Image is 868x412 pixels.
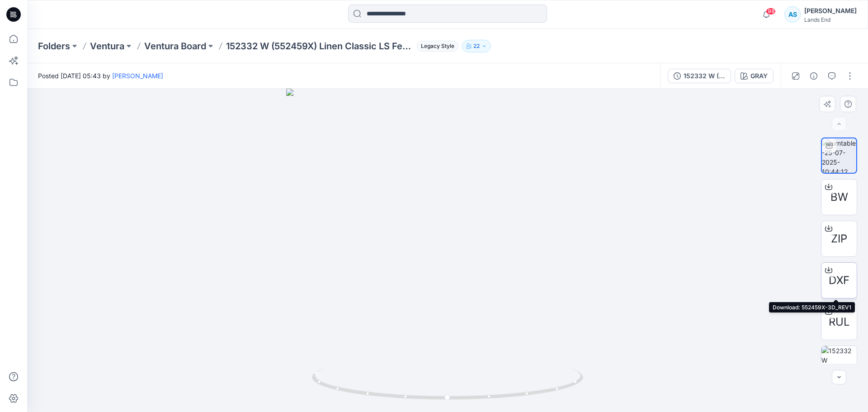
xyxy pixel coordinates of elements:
[807,69,821,83] button: Details
[829,272,849,289] span: DXF
[831,231,847,247] span: ZIP
[735,69,774,83] button: GRAY
[830,189,848,205] span: BW
[413,40,458,52] button: Legacy Style
[821,346,857,381] img: 152332 W (552455R) Linen Classic LS Fem Shirt_Tension
[417,41,458,52] span: Legacy Style
[784,6,801,23] div: AS
[473,41,480,51] p: 22
[462,40,491,52] button: 22
[750,71,768,81] div: GRAY
[804,16,857,23] div: Lands End
[829,314,850,330] span: RUL
[112,72,163,80] a: [PERSON_NAME]
[684,71,725,81] div: 152332 W (552459X) Linen Classic LS Fem Shirt_REV1
[38,40,70,52] a: Folders
[822,138,856,173] img: turntable-25-07-2025-10:44:12
[90,40,124,52] a: Ventura
[38,71,163,81] span: Posted [DATE] 05:43 by
[226,40,413,52] p: 152332 W (552459X) Linen Classic LS Fem Shirt_REV1
[668,69,731,83] button: 152332 W (552459X) Linen Classic LS Fem Shirt_REV1
[804,5,857,16] div: [PERSON_NAME]
[766,8,776,15] span: 98
[144,40,206,52] a: Ventura Board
